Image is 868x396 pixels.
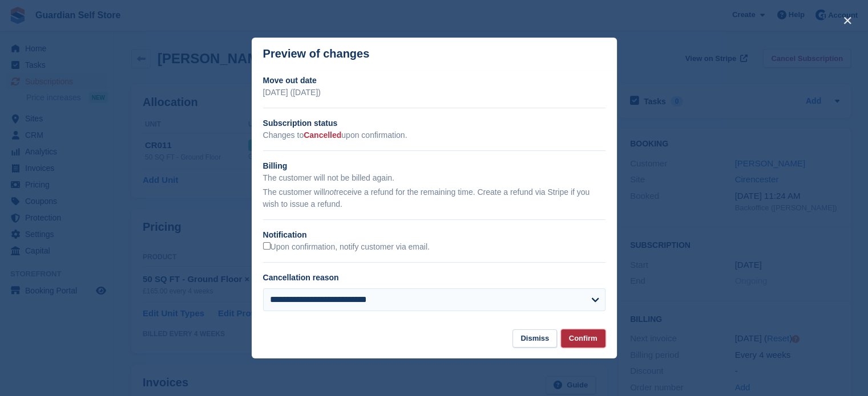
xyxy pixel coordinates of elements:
button: Confirm [561,329,605,348]
p: The customer will receive a refund for the remaining time. Create a refund via Stripe if you wish... [263,186,605,210]
h2: Move out date [263,75,605,87]
button: close [838,11,857,30]
p: Changes to upon confirmation. [263,129,605,141]
input: Upon confirmation, notify customer via email. [263,242,271,250]
label: Upon confirmation, notify customer via email. [263,242,430,252]
h2: Subscription status [263,117,605,129]
label: Cancellation reason [263,273,339,282]
h2: Notification [263,229,605,241]
em: not [325,187,336,197]
p: The customer will not be billed again. [263,172,605,184]
span: Cancelled [304,130,341,140]
button: Dismiss [512,329,557,348]
h2: Billing [263,160,605,172]
p: Preview of changes [263,47,370,60]
p: [DATE] ([DATE]) [263,87,605,99]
